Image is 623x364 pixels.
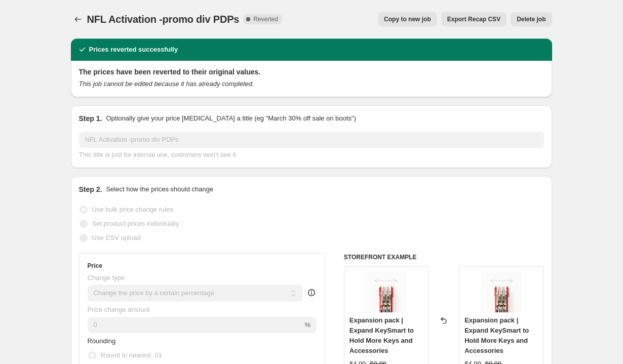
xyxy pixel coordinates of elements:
[87,14,240,25] span: NFL Activation -promo div PDPs
[79,132,544,148] input: 30% off holiday sale
[101,351,162,359] span: Round to nearest .01
[304,321,310,329] span: %
[71,12,85,26] button: Price change jobs
[378,12,437,26] button: Copy to new job
[92,220,179,227] span: Set product prices individually
[517,15,546,23] span: Delete job
[88,337,116,345] span: Rounding
[366,272,406,312] img: key-organizer-expansion-pack-1_80x.jpg
[88,262,102,270] h3: Price
[481,272,522,312] img: key-organizer-expansion-pack-1_80x.jpg
[88,274,125,281] span: Change type
[92,206,173,213] span: Use bulk price change rules
[79,67,544,77] h2: The prices have been reverted to their original values.
[306,288,317,298] div: help
[88,317,303,333] input: -15
[106,184,213,194] p: Select how the prices should change
[441,12,507,26] button: Export Recap CSV
[344,253,544,261] h6: STOREFRONT EXAMPLE
[511,12,552,26] button: Delete job
[88,306,150,313] span: Price change amount
[384,15,431,23] span: Copy to new job
[447,15,500,23] span: Export Recap CSV
[79,184,102,194] h2: Step 2.
[253,15,278,23] span: Reverted
[92,234,141,241] span: Use CSV upload
[349,316,414,354] span: Expansion pack | Expand KeySmart to Hold More Keys and Accessories
[464,316,529,354] span: Expansion pack | Expand KeySmart to Hold More Keys and Accessories
[89,45,178,55] h2: Prices reverted successfully
[79,80,254,88] i: This job cannot be edited because it has already completed.
[79,113,102,124] h2: Step 1.
[106,113,356,124] p: Optionally give your price [MEDICAL_DATA] a title (eg "March 30% off sale on boots")
[79,151,236,158] span: This title is just for internal use, customers won't see it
